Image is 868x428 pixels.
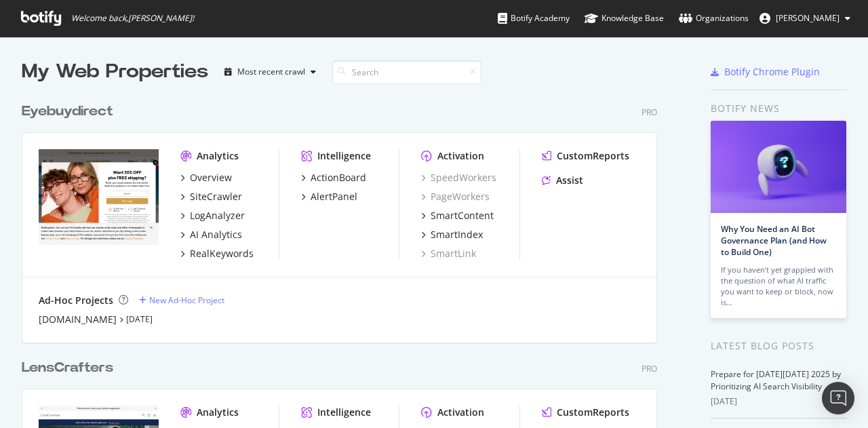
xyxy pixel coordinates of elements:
div: Botify Chrome Plugin [724,65,820,79]
div: My Web Properties [22,58,208,85]
span: Angela Falone [776,12,840,24]
a: [DATE] [126,313,153,325]
div: SmartContent [431,209,494,222]
a: SmartContent [421,209,494,222]
a: Assist [542,174,583,187]
a: Botify Chrome Plugin [711,65,820,79]
a: Eyebuydirect [22,102,119,121]
div: Botify Academy [498,12,570,25]
a: LogAnalyzer [180,209,245,222]
div: RealKeywords [190,247,254,260]
img: Why You Need an AI Bot Governance Plan (and How to Build One) [711,121,846,213]
div: Most recent crawl [237,68,305,76]
div: AlertPanel [311,190,357,203]
a: RealKeywords [180,247,254,260]
div: Ad-Hoc Projects [39,294,113,307]
a: Prepare for [DATE][DATE] 2025 by Prioritizing AI Search Visibility [711,368,841,392]
div: If you haven’t yet grappled with the question of what AI traffic you want to keep or block, now is… [721,265,836,308]
div: LensCrafters [22,358,113,378]
a: Overview [180,171,232,184]
a: SmartLink [421,247,476,260]
button: Most recent crawl [219,61,321,83]
div: Open Intercom Messenger [822,382,854,414]
img: eyebuydirect.com [39,149,159,246]
div: AI Analytics [190,228,242,241]
div: CustomReports [557,406,629,419]
div: LogAnalyzer [190,209,245,222]
a: New Ad-Hoc Project [139,294,224,306]
div: Assist [556,174,583,187]
a: LensCrafters [22,358,119,378]
a: CustomReports [542,149,629,163]
div: Analytics [197,406,239,419]
input: Search [332,60,481,84]
a: SiteCrawler [180,190,242,203]
a: [DOMAIN_NAME] [39,313,117,326]
div: CustomReports [557,149,629,163]
a: CustomReports [542,406,629,419]
div: [DATE] [711,395,846,408]
button: [PERSON_NAME] [749,7,861,29]
div: Pro [642,106,657,118]
div: Activation [437,406,484,419]
a: AI Analytics [180,228,242,241]
div: Eyebuydirect [22,102,113,121]
a: Why You Need an AI Bot Governance Plan (and How to Build One) [721,223,827,258]
a: PageWorkers [421,190,490,203]
div: Latest Blog Posts [711,338,846,353]
div: SiteCrawler [190,190,242,203]
div: Pro [642,363,657,374]
div: Knowledge Base [585,12,664,25]
div: SmartIndex [431,228,483,241]
div: Intelligence [317,406,371,419]
div: Activation [437,149,484,163]
div: Botify news [711,101,846,116]
a: SpeedWorkers [421,171,496,184]
div: Organizations [679,12,749,25]
div: Analytics [197,149,239,163]
div: Intelligence [317,149,371,163]
div: ActionBoard [311,171,366,184]
a: SmartIndex [421,228,483,241]
a: AlertPanel [301,190,357,203]
span: Welcome back, [PERSON_NAME] ! [71,13,194,24]
a: ActionBoard [301,171,366,184]
div: Overview [190,171,232,184]
div: New Ad-Hoc Project [149,294,224,306]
